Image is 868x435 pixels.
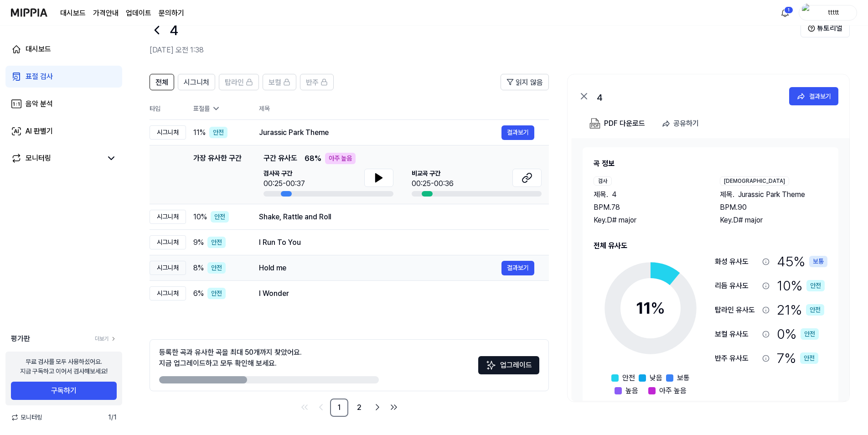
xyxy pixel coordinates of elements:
a: 대시보드 [5,38,122,60]
a: 대시보드 [60,8,86,19]
a: 곡 정보검사제목.4BPM.78Key.D# major[DEMOGRAPHIC_DATA]제목.Jurassic Park ThemeBPM.90Key.D# major전체 유사도11%안전... [572,138,849,401]
a: Go to last page [387,400,401,414]
span: 시그니처 [184,77,209,88]
img: Sparkles [486,360,496,371]
button: PDF 다운로드 [588,114,647,133]
th: 타입 [150,98,186,120]
div: 모니터링 [26,153,51,164]
button: 읽지 않음 [501,74,549,90]
a: Go to first page [297,400,312,414]
div: 표절률 [193,104,244,114]
button: 튜토리얼 [801,19,850,37]
span: 보통 [677,373,690,383]
span: 6 % [193,288,204,299]
a: 1 [330,399,348,417]
span: 보컬 [269,77,281,88]
div: 대시보드 [26,44,51,55]
img: 알림 [780,7,790,18]
button: 구독하기 [11,382,117,400]
button: 보컬 [263,74,296,90]
div: 표절 검사 [26,71,53,82]
div: 음악 분석 [26,98,53,109]
h2: 곡 정보 [594,158,827,169]
div: 안전 [806,304,824,316]
a: AI 판별기 [5,120,122,142]
div: Key. D# major [720,215,828,226]
span: 모니터링 [11,413,42,422]
a: 문의하기 [159,8,184,19]
div: I Run To You [259,237,534,248]
div: 0 % [777,324,819,344]
a: Go to next page [370,400,385,414]
div: 시그니처 [150,210,186,224]
span: 구간 유사도 [263,153,297,164]
div: 안전 [207,288,226,299]
div: BPM. 78 [594,202,702,213]
button: 시그니처 [178,74,215,90]
img: Help [808,25,815,32]
div: 보통 [809,256,827,267]
div: ttttt [816,7,851,17]
div: 00:25-00:37 [263,178,305,189]
th: 제목 [259,98,549,119]
h2: 전체 유사도 [594,240,827,251]
div: 1 [784,6,793,14]
a: 더보기 [95,335,117,343]
button: 결과보기 [789,87,838,105]
button: 알림1 [778,5,792,20]
span: 1 / 1 [108,413,117,422]
img: profile [802,4,813,22]
div: 아주 높음 [325,153,356,164]
div: 결과보기 [809,91,831,101]
div: 안전 [207,262,226,274]
span: 9 % [193,237,204,248]
div: 시그니처 [150,235,186,249]
span: 제목 . [720,189,734,200]
button: 결과보기 [501,261,534,275]
div: 안전 [801,328,819,340]
span: % [651,298,665,318]
a: 음악 분석 [5,93,122,115]
div: 10 % [777,275,825,296]
span: 전체 [155,77,168,88]
h1: 4 [170,20,178,41]
span: 높음 [625,385,638,396]
div: Jurassic Park Theme [259,127,501,138]
span: Jurassic Park Theme [738,189,805,200]
div: BPM. 90 [720,202,828,213]
nav: pagination [150,399,549,417]
div: AI 판별기 [26,126,53,137]
a: 표절 검사 [5,66,122,88]
span: 평가판 [11,333,30,344]
div: 보컬 유사도 [715,329,759,340]
a: 업데이트 [126,8,151,19]
div: 안전 [209,127,227,138]
div: 검사 [594,176,612,186]
div: 안전 [211,211,229,223]
div: 21 % [777,300,824,320]
button: 반주 [300,74,334,90]
a: 2 [350,399,368,417]
a: Sparkles업그레이드 [478,364,539,373]
span: 읽지 않음 [516,77,543,88]
button: 업그레이드 [478,356,539,374]
a: Go to previous page [314,400,328,414]
button: 결과보기 [501,125,534,140]
div: Shake, Rattle and Roll [259,212,534,223]
span: 68 % [305,153,321,164]
div: Hold me [259,263,501,274]
span: 4 [612,189,616,200]
div: 안전 [806,280,825,291]
div: 등록한 곡과 유사한 곡을 최대 50개까지 찾았어요. 지금 업그레이드하고 모두 확인해 보세요. [159,347,302,369]
button: 전체 [150,74,174,90]
div: 반주 유사도 [715,353,759,364]
div: 안전 [207,237,226,248]
div: 가장 유사한 구간 [193,153,242,197]
div: [DEMOGRAPHIC_DATA] [720,176,789,186]
span: 제목 . [594,189,608,200]
div: 11 [636,296,665,321]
